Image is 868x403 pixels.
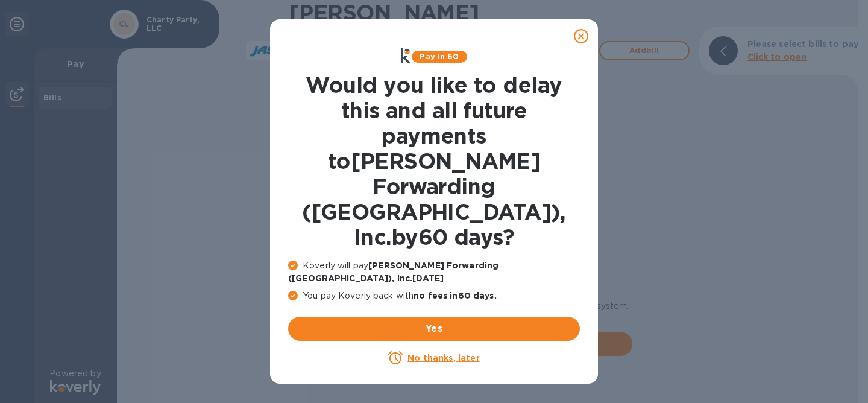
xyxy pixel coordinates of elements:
[288,261,498,283] b: [PERSON_NAME] Forwarding ([GEOGRAPHIC_DATA]), Inc. [DATE]
[288,290,580,302] p: You pay Koverly back with
[288,317,580,341] button: Yes
[407,353,479,363] u: No thanks, later
[414,291,496,300] b: no fees in 60 days .
[298,322,570,336] span: Yes
[288,72,580,250] h1: Would you like to delay this and all future payments to [PERSON_NAME] Forwarding ([GEOGRAPHIC_DAT...
[288,259,580,285] p: Koverly will pay
[420,52,459,61] b: Pay in 60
